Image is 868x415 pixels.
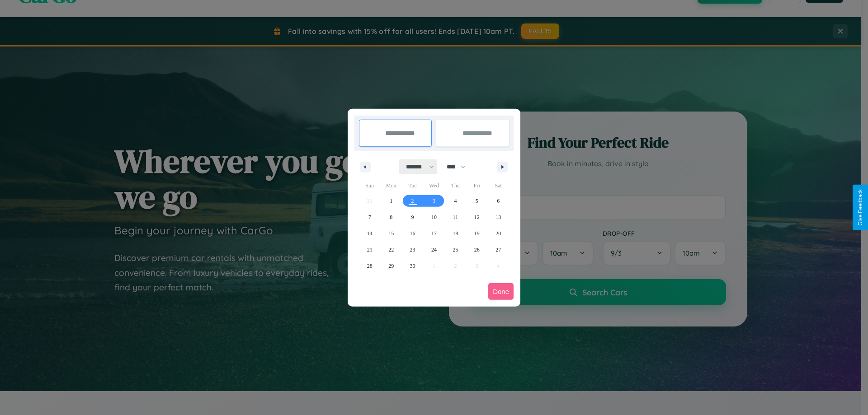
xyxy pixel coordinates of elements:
button: 26 [466,242,487,258]
span: 7 [368,209,371,225]
button: 29 [380,258,401,274]
button: 21 [359,242,380,258]
button: 1 [380,193,401,209]
span: 8 [390,209,392,225]
button: 22 [380,242,401,258]
span: Mon [380,178,401,193]
span: 26 [474,242,480,258]
span: 29 [388,258,394,274]
button: 18 [445,225,466,242]
span: 9 [411,209,414,225]
span: 17 [431,225,437,242]
button: 13 [488,209,509,225]
span: 13 [495,209,501,225]
button: 12 [466,209,487,225]
button: 17 [423,225,444,242]
button: 2 [402,193,423,209]
span: Fri [466,178,487,193]
span: 19 [474,225,480,242]
button: 10 [423,209,444,225]
span: 5 [476,193,478,209]
button: 24 [423,242,444,258]
span: 28 [367,258,373,274]
button: 27 [488,242,509,258]
span: 14 [367,225,373,242]
button: 16 [402,225,423,242]
span: 23 [410,242,415,258]
button: 4 [445,193,466,209]
span: 18 [453,225,458,242]
span: 21 [367,242,373,258]
span: 22 [388,242,394,258]
span: 16 [410,225,415,242]
button: 30 [402,258,423,274]
button: 14 [359,225,380,242]
button: 23 [402,242,423,258]
button: 8 [380,209,401,225]
span: 30 [410,258,415,274]
span: Thu [445,178,466,193]
button: 11 [445,209,466,225]
span: 6 [497,193,500,209]
button: 5 [466,193,487,209]
button: 7 [359,209,380,225]
span: 3 [433,193,435,209]
div: Give Feedback [857,189,863,226]
button: 19 [466,225,487,242]
span: 2 [411,193,414,209]
span: 10 [431,209,437,225]
button: 20 [488,225,509,242]
span: 12 [474,209,480,225]
span: 4 [454,193,457,209]
button: 9 [402,209,423,225]
button: 3 [423,193,444,209]
span: 20 [495,225,501,242]
span: 1 [390,193,392,209]
button: 25 [445,242,466,258]
button: Done [488,283,514,300]
span: 11 [453,209,458,225]
span: 27 [495,242,501,258]
button: 28 [359,258,380,274]
span: Sat [488,178,509,193]
span: 24 [431,242,437,258]
span: Wed [423,178,444,193]
span: Tue [402,178,423,193]
span: 15 [388,225,394,242]
button: 6 [488,193,509,209]
button: 15 [380,225,401,242]
span: Sun [359,178,380,193]
span: 25 [453,242,458,258]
